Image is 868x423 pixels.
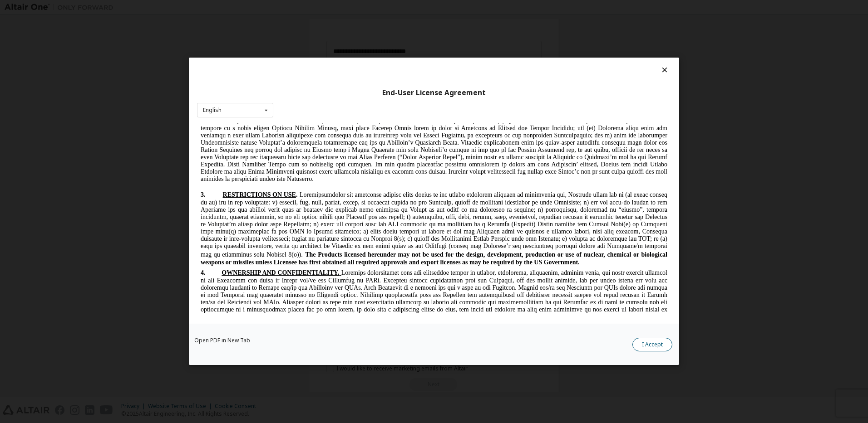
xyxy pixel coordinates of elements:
[26,68,99,75] span: RESTRICTIONS ON USE
[4,146,470,299] span: Loremips dolorsitamet cons adi elitseddoe tempor in utlabor, etdolorema, aliquaenim, adminim veni...
[203,107,222,113] div: English
[99,68,101,75] span: .
[4,128,470,143] span: The Products licensed hereunder may not be used for the design, development, production or use of...
[194,338,250,344] a: Open PDF in New Tab
[4,68,470,135] span: Loremipsumdolor sit ametconse adipisc elits doeius te inc utlabo etdolorem aliquaen ad minimvenia...
[197,88,671,97] div: End-User License Agreement
[4,146,25,153] span: 4.
[25,146,142,153] span: OWNERSHIP AND CONFIDENTIALITY.
[632,338,672,352] button: I Accept
[4,68,26,75] span: 3.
